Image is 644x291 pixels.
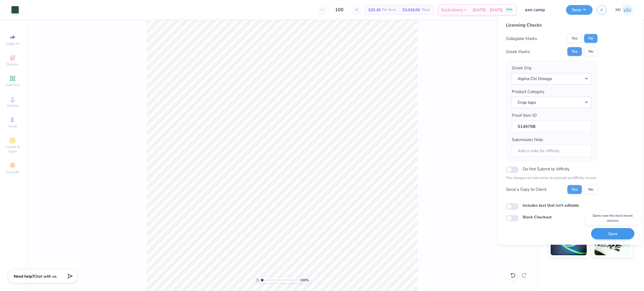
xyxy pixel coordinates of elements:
[473,7,503,13] span: [DATE] - [DATE]
[6,83,19,87] span: Add Text
[328,5,350,15] input: – –
[382,7,396,13] span: Per Item
[441,7,463,13] span: Est. Delivery
[6,41,19,46] span: Image AI
[523,214,551,220] label: Block Checkout
[584,34,598,43] button: No
[34,274,57,279] span: Chat with us.
[521,4,562,15] input: Untitled Design
[615,7,621,13] span: MJ
[512,137,543,143] label: Submission Note
[523,165,570,173] label: Do Not Submit to Affinity
[567,47,582,56] button: Yes
[512,145,592,157] input: Add a note for Affinity
[591,228,634,239] button: Save
[585,212,641,225] div: Saves over the most recent revision
[506,175,598,181] p: The changes are too minor to warrant an Affinity review.
[566,5,593,15] button: Save
[506,8,512,12] span: FREE
[567,185,582,194] button: Yes
[7,103,18,108] span: Upload
[14,274,34,279] strong: Need help?
[506,35,537,42] div: Collegiate Marks
[300,278,309,283] span: 100 %
[6,62,19,66] span: Designs
[512,65,531,71] label: Greek Org
[512,97,592,108] button: Crop tops
[584,185,598,194] button: No
[523,202,579,208] label: Includes text that isn't editable
[567,34,582,43] button: Yes
[622,4,633,15] img: Mark Joshua Mullasgo
[3,145,22,154] span: Clipart & logos
[368,7,380,13] span: $20.18
[584,47,598,56] button: No
[8,124,17,128] span: Greek
[422,7,430,13] span: Total
[506,22,598,28] div: Licensing Checks
[512,89,544,95] label: Product Category
[402,7,420,13] span: $2,018.00
[6,170,19,174] span: Decorate
[506,48,530,55] div: Greek Marks
[506,186,546,193] div: Send a Copy to Client
[512,73,592,84] button: Alpha Chi Omega
[615,4,633,15] a: MJ
[512,112,537,119] label: Proof Item ID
